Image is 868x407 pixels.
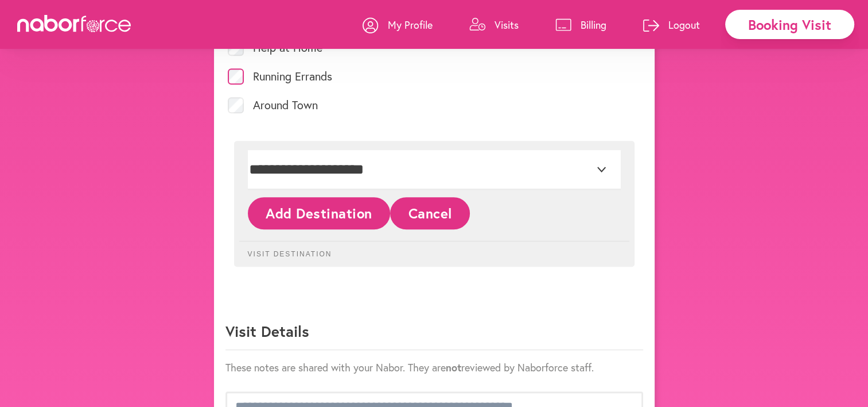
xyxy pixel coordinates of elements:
[668,18,700,32] p: Logout
[253,99,318,111] label: Around Town
[469,7,519,42] a: Visits
[581,18,606,32] p: Billing
[248,197,391,229] button: Add Destination
[555,7,606,42] a: Billing
[388,18,433,32] p: My Profile
[446,360,461,374] strong: not
[390,197,470,229] button: Cancel
[363,7,433,42] a: My Profile
[253,42,322,53] label: Help at Home
[643,7,700,42] a: Logout
[239,241,629,258] p: Visit Destination
[225,360,643,374] p: These notes are shared with your Nabor. They are reviewed by Naborforce staff.
[253,71,332,82] label: Running Errands
[225,321,643,350] p: Visit Details
[725,10,854,39] div: Booking Visit
[495,18,519,32] p: Visits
